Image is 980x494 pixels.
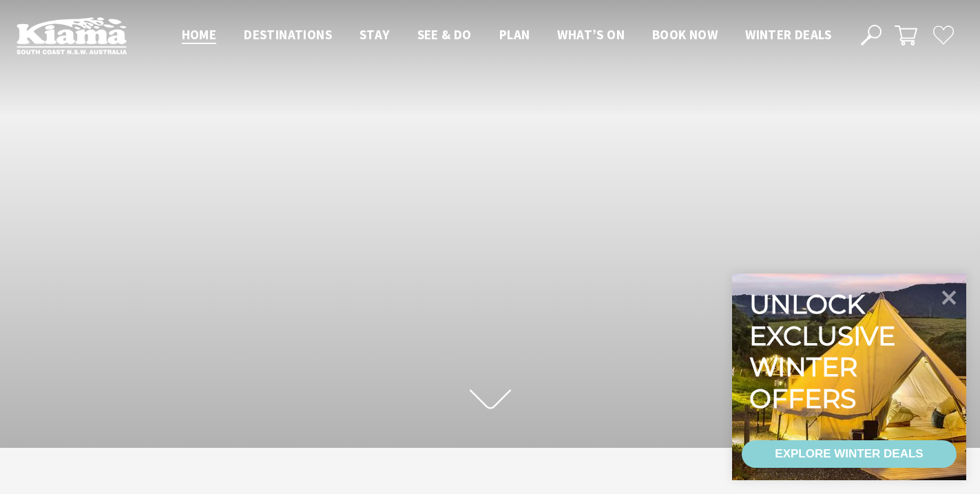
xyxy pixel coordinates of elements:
img: Kiama Logo [17,17,127,54]
div: Unlock exclusive winter offers [749,289,901,414]
span: Plan [499,26,530,43]
span: Stay [359,26,390,43]
a: EXPLORE WINTER DEALS [742,440,957,468]
div: EXPLORE WINTER DEALS [775,440,923,468]
span: Destinations [244,26,332,43]
span: Home [182,26,217,43]
nav: Main Menu [168,24,845,47]
span: Book now [652,26,718,43]
span: What’s On [557,26,625,43]
span: Winter Deals [745,26,831,43]
span: See & Do [417,26,472,43]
